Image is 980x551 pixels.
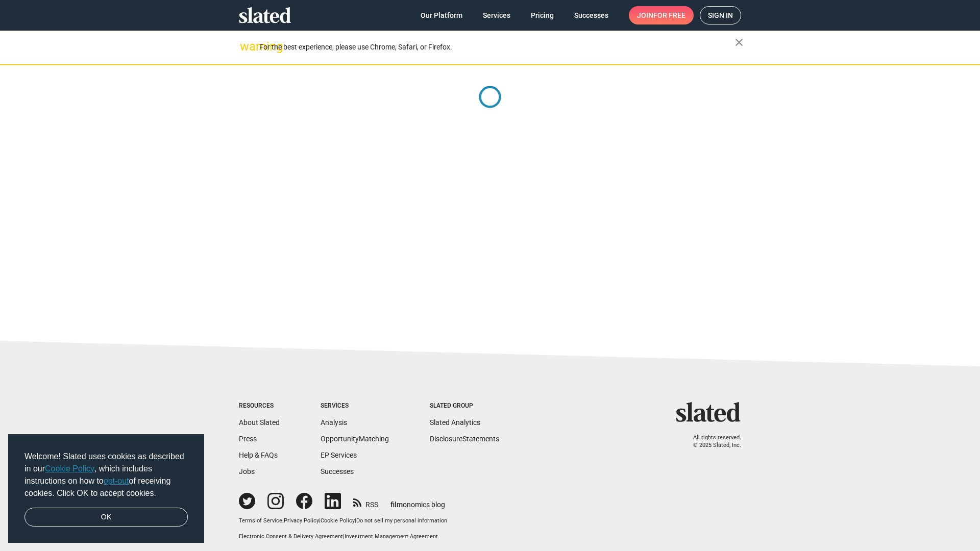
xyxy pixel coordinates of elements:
[321,467,354,475] a: Successes
[321,402,389,410] div: Services
[733,36,745,48] mat-icon: close
[390,500,403,509] span: film
[321,451,357,459] a: EP Services
[8,434,204,543] div: cookieconsent
[483,6,510,24] span: Services
[321,418,347,427] a: Analysis
[24,508,188,527] a: dismiss cookie message
[637,6,685,24] span: Join
[475,6,519,24] a: Services
[343,533,345,540] span: |
[259,40,735,54] div: For the best experience, please use Chrome, Safari, or Firefox.
[321,517,355,524] a: Cookie Policy
[319,517,321,524] span: |
[356,517,447,525] button: Do not sell my personal information
[531,6,554,24] span: Pricing
[321,435,389,443] a: OpportunityMatching
[574,6,608,24] span: Successes
[355,517,356,524] span: |
[345,533,438,540] a: Investment Management Agreement
[430,402,499,410] div: Slated Group
[240,40,252,53] mat-icon: warning
[239,451,278,459] a: Help & FAQs
[421,6,462,24] span: Our Platform
[390,492,445,510] a: filmonomics blog
[523,6,562,24] a: Pricing
[45,464,94,473] a: Cookie Policy
[430,435,499,443] a: DisclosureStatements
[430,418,480,427] a: Slated Analytics
[239,402,280,410] div: Resources
[566,6,617,24] a: Successes
[282,517,284,524] span: |
[24,450,188,499] span: Welcome! Slated uses cookies as described in our , which includes instructions on how to of recei...
[353,494,378,510] a: RSS
[629,6,694,24] a: Joinfor free
[239,517,282,524] a: Terms of Service
[284,517,319,524] a: Privacy Policy
[708,7,733,24] span: Sign in
[239,435,257,443] a: Press
[239,418,280,427] a: About Slated
[104,477,129,485] a: opt-out
[239,467,255,475] a: Jobs
[239,533,343,540] a: Electronic Consent & Delivery Agreement
[412,6,471,24] a: Our Platform
[653,6,685,24] span: for free
[682,434,741,449] p: All rights reserved. © 2025 Slated, Inc.
[700,6,741,24] a: Sign in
